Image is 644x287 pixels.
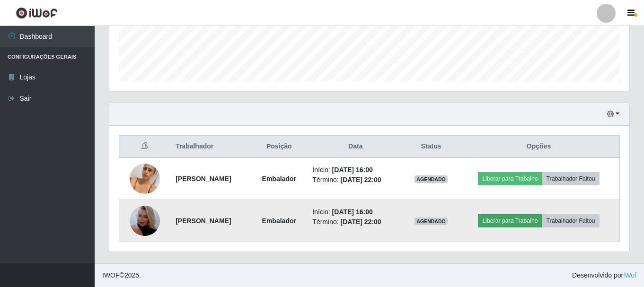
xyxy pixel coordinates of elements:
li: Término: [312,217,398,227]
span: AGENDADO [415,175,448,183]
span: AGENDADO [415,217,448,225]
li: Início: [312,207,398,217]
img: 1754941954755.jpeg [130,152,160,206]
img: 1752965454112.jpeg [130,194,160,248]
span: © 2025 . [102,270,141,280]
a: iWof [623,271,636,279]
span: Desenvolvido por [572,270,636,280]
img: CoreUI Logo [16,7,58,19]
strong: [PERSON_NAME] [176,175,231,183]
button: Liberar para Trabalho [478,172,542,185]
strong: Embalador [262,217,296,225]
time: [DATE] 22:00 [340,218,381,226]
time: [DATE] 16:00 [332,166,373,174]
span: IWOF [102,271,120,279]
li: Término: [312,175,398,185]
th: Status [404,136,458,158]
th: Opções [458,136,619,158]
strong: [PERSON_NAME] [176,217,231,225]
button: Liberar para Trabalho [478,214,542,227]
time: [DATE] 16:00 [332,208,373,216]
th: Trabalhador [170,136,251,158]
th: Posição [251,136,307,158]
li: Início: [312,165,398,175]
time: [DATE] 22:00 [340,176,381,183]
button: Trabalhador Faltou [542,214,600,227]
th: Data [307,136,404,158]
strong: Embalador [262,175,296,183]
button: Trabalhador Faltou [542,172,600,185]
